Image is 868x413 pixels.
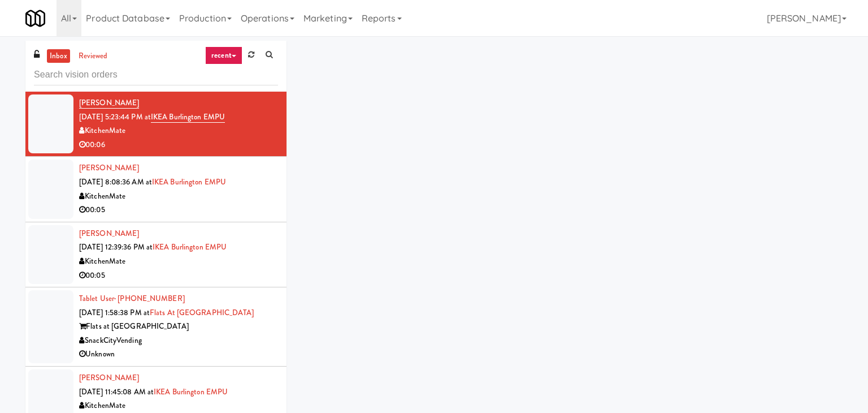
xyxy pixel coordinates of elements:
[79,307,150,318] span: [DATE] 1:58:38 PM at
[79,203,278,217] div: 00:05
[79,162,139,173] a: [PERSON_NAME]
[79,242,153,252] span: [DATE] 12:39:36 PM at
[150,307,254,318] a: Flats at [GEOGRAPHIC_DATA]
[152,177,226,187] a: IKEA Burlington EMPU
[79,293,185,304] a: Tablet User· [PHONE_NUMBER]
[79,255,278,269] div: KitchenMate
[114,293,185,304] span: · [PHONE_NUMBER]
[79,334,278,348] div: SnackCityVending
[47,49,70,63] a: inbox
[154,386,228,397] a: IKEA Burlington EMPU
[79,372,139,383] a: [PERSON_NAME]
[25,287,287,367] li: Tablet User· [PHONE_NUMBER][DATE] 1:58:38 PM atFlats at [GEOGRAPHIC_DATA]Flats at [GEOGRAPHIC_DAT...
[79,347,278,362] div: Unknown
[151,111,225,123] a: IKEA Burlington EMPU
[205,46,242,64] a: recent
[79,386,154,397] span: [DATE] 11:45:08 AM at
[25,92,287,157] li: [PERSON_NAME][DATE] 5:23:44 PM atIKEA Burlington EMPUKitchenMate00:06
[25,8,45,28] img: Micromart
[79,190,278,204] div: KitchenMate
[79,177,152,187] span: [DATE] 8:08:36 AM at
[79,320,278,334] div: Flats at [GEOGRAPHIC_DATA]
[79,124,278,138] div: KitchenMate
[153,242,227,252] a: IKEA Burlington EMPU
[25,157,287,222] li: [PERSON_NAME][DATE] 8:08:36 AM atIKEA Burlington EMPUKitchenMate00:05
[79,97,139,109] a: [PERSON_NAME]
[79,269,278,283] div: 00:05
[76,49,111,63] a: reviewed
[79,228,139,239] a: [PERSON_NAME]
[79,138,278,152] div: 00:06
[79,111,151,122] span: [DATE] 5:23:44 PM at
[25,222,287,287] li: [PERSON_NAME][DATE] 12:39:36 PM atIKEA Burlington EMPUKitchenMate00:05
[79,399,278,413] div: KitchenMate
[34,64,278,85] input: Search vision orders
